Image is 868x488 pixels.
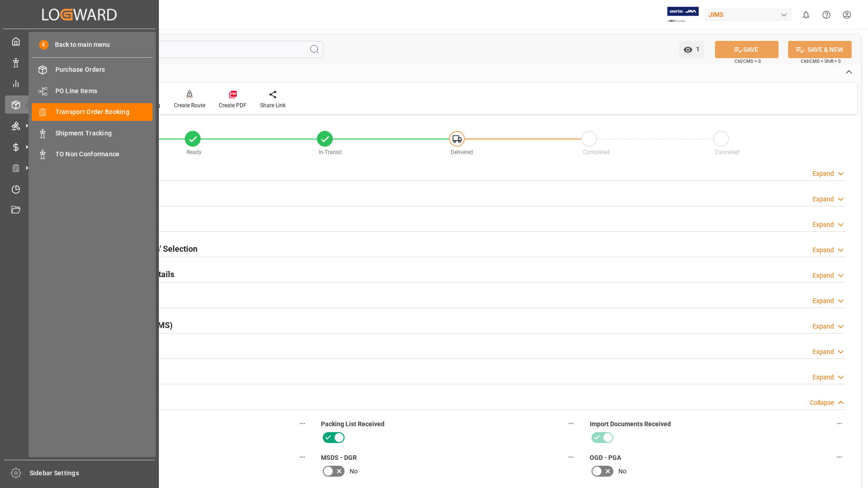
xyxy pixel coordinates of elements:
a: Shipment Tracking [32,124,153,142]
button: MSDS - DGR [565,451,577,463]
button: SAVE [715,41,779,58]
a: PO Line Items [32,82,153,100]
a: Document Management [5,201,154,219]
div: Create PDF [219,101,247,110]
span: Ready [187,149,202,155]
button: Import Documents Received [833,418,845,429]
a: Transport Order Booking [32,103,153,121]
span: MSDS - DGR [321,453,357,463]
div: Expand [813,322,834,331]
button: SAVE & NEW [788,41,852,58]
span: Ctrl/CMD + Shift + S [801,58,841,65]
button: Packing List Received [565,418,577,429]
div: Create Route [174,101,205,110]
img: Exertis%20JAM%20-%20Email%20Logo.jpg_1722504956.jpg [667,7,699,23]
a: My Cockpit [5,32,154,50]
span: No [618,467,626,476]
div: Expand [813,245,834,255]
input: Search Fields [42,41,323,58]
span: Shipment Tracking [55,129,153,138]
div: Expand [813,296,834,306]
span: 1 [693,45,700,53]
a: Timeslot Management V2 [5,180,154,198]
span: Purchase Orders [55,65,153,75]
span: Packing List Received [321,419,385,429]
div: Expand [813,347,834,357]
a: TO Non Conformance [32,145,153,163]
div: Expand [813,271,834,280]
button: Customs documents sent to broker [296,451,308,463]
span: In-Transit [319,149,342,155]
span: Transport Order Booking [55,107,153,117]
div: Expand [813,373,834,382]
div: JIMS [705,8,792,21]
span: Completed [583,149,610,155]
span: PO Line Items [55,86,153,96]
div: Expand [813,220,834,229]
span: Cancelled [715,149,739,155]
div: Collapse [810,398,834,408]
span: Ctrl/CMD + S [735,58,761,65]
span: OGD - PGA [590,453,621,463]
span: Import Documents Received [590,419,671,429]
div: Expand [813,169,834,179]
div: Share Link [260,101,286,110]
span: Delivered [451,149,473,155]
div: Expand [813,194,834,204]
button: OGD - PGA [833,451,845,463]
button: Help Center [816,5,837,25]
button: JIMS [705,6,796,23]
a: Data Management [5,53,154,71]
span: TO Non Conformance [55,149,153,159]
a: My Reports [5,75,154,92]
a: Purchase Orders [32,61,153,79]
span: No [350,467,358,476]
button: open menu [679,41,704,58]
span: Back to main menu [49,40,110,50]
button: Shipping instructions SENT [296,418,308,429]
span: Sidebar Settings [30,468,155,478]
button: show 0 new notifications [796,5,816,25]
